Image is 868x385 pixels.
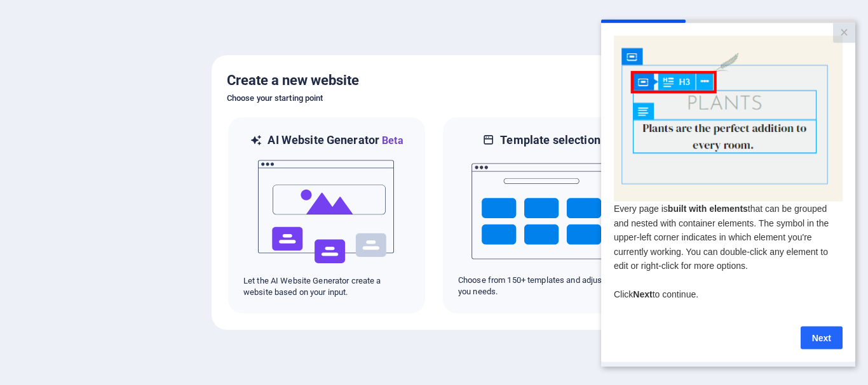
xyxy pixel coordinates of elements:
div: Template selectionChoose from 150+ templates and adjust it to you needs. [442,116,641,315]
h6: Template selection [500,133,600,148]
p: Let the AI Website Generator create a website based on your input. [243,275,410,298]
span: Every page is that can be grouped and nested with container elements. The symbol in the upper-lef... [13,184,227,251]
p: Choose from 150+ templates and adjust it to you needs. [458,275,625,297]
h6: Choose your starting point [227,91,641,106]
span: Beta [379,134,403,147]
span: to continue. [51,270,97,280]
div: AI Website GeneratorBetaaiLet the AI Website Generator create a website based on your input. [227,116,426,315]
a: Next [200,307,241,330]
span: Click [13,270,32,280]
h5: Create a new website [227,70,641,91]
img: ai [257,148,397,275]
h6: AI Website Generator [268,133,403,148]
span: Next [32,270,51,280]
strong: built with elements [67,184,147,194]
a: Close modal [232,4,254,23]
